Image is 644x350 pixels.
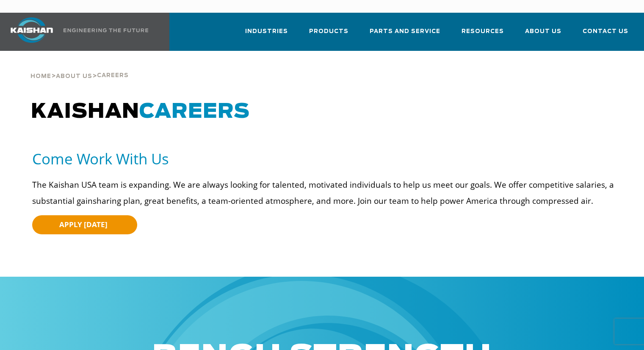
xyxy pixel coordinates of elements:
[525,20,561,49] a: About Us
[64,28,148,32] img: Engineering the future
[32,149,618,168] h5: Come Work With Us
[139,102,250,122] span: CAREERS
[32,215,137,234] a: APPLY [DATE]
[583,20,628,49] a: Contact Us
[56,74,92,79] span: About Us
[525,27,561,36] span: About Us
[309,27,348,36] span: Products
[30,74,51,79] span: Home
[30,72,51,80] a: Home
[245,27,288,36] span: Industries
[370,27,440,36] span: Parts and Service
[59,219,108,229] span: APPLY [DATE]
[462,27,504,36] span: Resources
[32,177,618,209] p: The Kaishan USA team is expanding. We are always looking for talented, motivated individuals to h...
[30,51,129,83] div: > >
[370,20,440,49] a: Parts and Service
[97,73,129,78] span: Careers
[245,20,288,49] a: Industries
[309,20,348,49] a: Products
[56,72,92,80] a: About Us
[462,20,504,49] a: Resources
[31,102,250,122] span: KAISHAN
[583,27,628,36] span: Contact Us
